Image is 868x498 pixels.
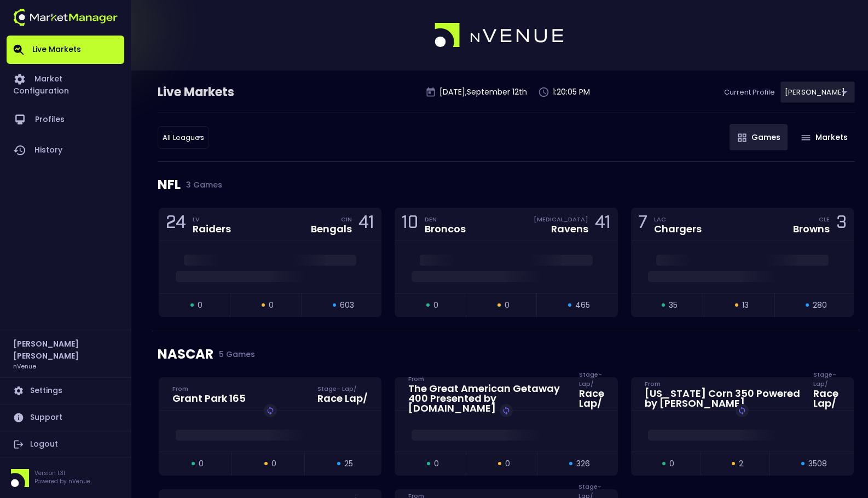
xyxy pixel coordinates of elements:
h2: [PERSON_NAME] [PERSON_NAME] [13,338,118,362]
a: Support [7,405,124,431]
div: From [408,374,565,383]
div: 24 [166,214,186,235]
div: Browns [793,224,830,234]
p: Version 1.31 [34,469,90,477]
img: logo [435,23,565,48]
span: 0 [269,300,274,311]
div: NASCAR [158,331,855,377]
button: Markets [793,124,855,150]
div: Bengals [311,224,352,234]
div: Stage - Lap / [317,384,368,393]
div: 41 [358,214,374,235]
p: Powered by nVenue [34,477,90,485]
img: gameIcon [801,135,811,140]
div: 7 [638,214,647,235]
span: 0 [434,458,439,470]
div: CLE [819,215,830,224]
img: replayImg [502,406,511,415]
div: CIN [341,215,352,224]
span: 465 [575,300,590,311]
div: 41 [595,214,611,235]
a: Profiles [7,104,124,135]
div: LV [193,215,231,224]
div: LAC [654,215,702,224]
img: replayImg [738,406,747,415]
span: 25 [344,458,353,470]
div: From [645,379,801,388]
div: From [172,384,246,393]
a: Settings [7,378,124,404]
p: Current Profile [724,87,775,98]
div: Ravens [551,224,588,234]
span: 280 [813,300,827,311]
img: replayImg [266,406,275,415]
span: 5 Games [213,350,255,359]
div: [PERSON_NAME] [780,81,855,103]
span: 0 [669,458,674,470]
div: Race Lap / [813,389,840,408]
div: Broncos [425,224,466,234]
div: 3 [836,214,847,235]
span: 326 [576,458,590,470]
a: Market Configuration [7,64,124,104]
span: 0 [505,300,510,311]
p: 1:20:05 PM [553,86,590,98]
div: The Great American Getaway 400 Presented by [DOMAIN_NAME] [408,384,565,413]
div: Race Lap / [317,394,368,403]
a: Logout [7,431,124,458]
div: Live Markets [158,84,291,101]
div: [US_STATE] Corn 350 Powered by [PERSON_NAME] [645,389,801,408]
a: Live Markets [7,36,124,64]
a: History [7,135,124,166]
div: Chargers [654,224,702,234]
span: 0 [433,300,438,311]
div: NFL [158,162,855,208]
span: 13 [742,300,749,311]
div: Stage - Lap / [579,379,604,388]
span: 3 Games [181,180,222,189]
div: 10 [402,214,418,235]
h3: nVenue [13,362,36,370]
p: [DATE] , September 12 th [439,86,527,98]
img: gameIcon [738,133,747,142]
div: Raiders [193,224,231,234]
span: 0 [505,458,510,470]
div: Version 1.31Powered by nVenue [7,469,124,487]
span: 0 [199,458,204,470]
span: 3508 [808,458,827,470]
div: [PERSON_NAME] [158,126,209,149]
div: DEN [425,215,466,224]
span: 2 [739,458,743,470]
button: Games [730,124,788,150]
div: Grant Park 165 [172,394,246,403]
span: 35 [669,300,678,311]
div: Race Lap / [579,389,604,408]
span: 0 [198,300,202,311]
span: 0 [271,458,276,470]
div: [MEDICAL_DATA] [534,215,588,224]
img: logo [13,9,118,26]
div: Stage - Lap / [813,379,840,388]
span: 603 [340,300,354,311]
